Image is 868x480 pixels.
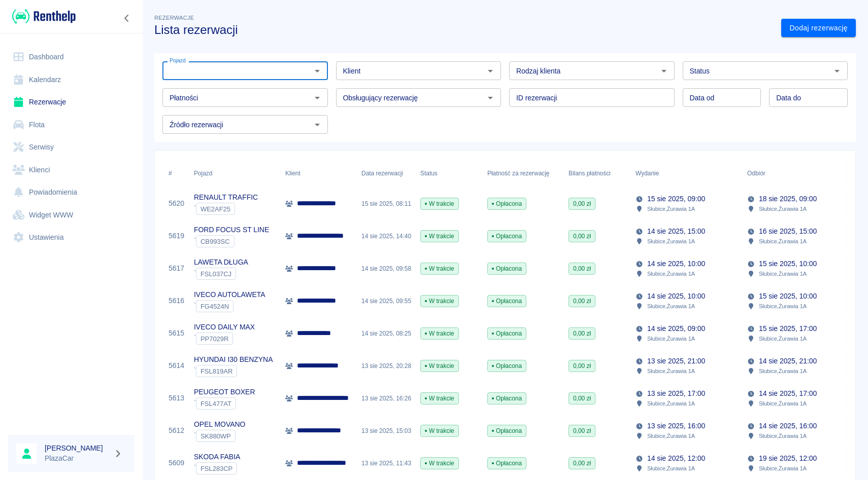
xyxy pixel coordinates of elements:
p: Słubice , Żurawia 1A [647,237,695,246]
a: Renthelp logo [8,8,76,25]
button: Otwórz [483,91,497,105]
div: Data rezerwacji [356,159,415,188]
div: Bilans płatności [563,159,630,188]
div: 14 sie 2025, 09:55 [356,285,415,317]
p: Słubice , Żurawia 1A [647,464,695,473]
p: 15 sie 2025, 10:00 [759,259,817,269]
div: Pojazd [189,159,280,188]
span: Rezerwacje [154,15,194,21]
div: Status [415,159,482,188]
span: Opłacona [488,297,526,306]
span: CB993SC [196,238,234,245]
span: SK880WP [196,432,235,440]
label: Pojazd [170,57,186,64]
p: 14 sie 2025, 16:00 [759,421,817,431]
p: SKODA FABIA [194,452,240,462]
a: Ustawienia [8,226,135,249]
div: Płatność za rezerwację [482,159,563,188]
span: FSL819AR [196,367,237,375]
div: 13 sie 2025, 20:28 [356,350,415,382]
p: RENAULT TRAFFIC [194,192,258,203]
span: 0,00 zł [569,426,595,435]
button: Otwórz [483,64,497,78]
p: 15 sie 2025, 17:00 [759,323,817,334]
p: 14 sie 2025, 10:00 [647,291,705,302]
div: Płatność za rezerwację [487,159,550,188]
a: 5614 [169,360,184,371]
a: Rezerwacje [8,91,135,114]
div: Odbiór [742,159,854,188]
div: # [163,159,189,188]
p: Słubice , Żurawia 1A [759,399,807,408]
div: ` [194,333,255,345]
div: 13 sie 2025, 15:03 [356,415,415,447]
span: 0,00 zł [569,264,595,273]
a: 5615 [169,328,184,339]
span: 0,00 zł [569,297,595,306]
div: 14 sie 2025, 08:25 [356,317,415,350]
span: Opłacona [488,361,526,371]
p: Słubice , Żurawia 1A [647,366,695,376]
span: W trakcie [421,199,458,208]
div: Odbiór [747,159,765,188]
h6: [PERSON_NAME] [45,443,110,453]
span: 0,00 zł [569,329,595,338]
span: FSL283CP [196,465,237,472]
span: W trakcie [421,264,458,273]
p: 14 sie 2025, 21:00 [759,356,817,366]
div: 14 sie 2025, 14:40 [356,220,415,252]
a: Widget WWW [8,204,135,227]
a: Flota [8,114,135,136]
p: Słubice , Żurawia 1A [759,302,807,311]
div: Status [420,159,438,188]
span: FSL037CJ [196,270,236,278]
a: Serwisy [8,136,135,159]
p: 14 sie 2025, 15:00 [647,226,705,237]
a: Powiadomienia [8,181,135,204]
div: 13 sie 2025, 11:43 [356,447,415,479]
p: Słubice , Żurawia 1A [647,334,695,343]
p: Słubice , Żurawia 1A [647,302,695,311]
p: Słubice , Żurawia 1A [647,431,695,440]
p: Słubice , Żurawia 1A [647,204,695,213]
a: Kalendarz [8,68,135,91]
span: PP7029R [196,335,232,343]
p: 13 sie 2025, 17:00 [647,388,705,399]
div: 13 sie 2025, 16:26 [356,382,415,415]
p: 13 sie 2025, 21:00 [647,356,705,366]
button: Otwórz [310,91,324,105]
p: IVECO DAILY MAX [194,322,255,333]
div: Data rezerwacji [361,159,403,188]
p: Słubice , Żurawia 1A [759,237,807,246]
div: ` [194,430,245,442]
a: 5620 [169,198,184,209]
a: Dodaj rezerwację [781,19,856,38]
div: 14 sie 2025, 09:58 [356,252,415,285]
button: Otwórz [310,64,324,78]
p: HYUNDAI I30 BENZYNA [194,354,273,365]
input: DD.MM.YYYY [683,88,761,107]
span: WE2AF25 [196,205,235,213]
input: DD.MM.YYYY [769,88,848,107]
p: LAWETA DŁUGA [194,257,248,268]
a: 5609 [169,458,184,468]
p: Słubice , Żurawia 1A [759,431,807,440]
div: ` [194,235,269,247]
p: 19 sie 2025, 12:00 [759,453,817,464]
div: Klient [285,159,301,188]
button: Otwórz [830,64,844,78]
p: OPEL MOVANO [194,419,245,430]
div: Wydanie [630,159,742,188]
span: FSL477AT [196,400,236,408]
a: 5612 [169,425,184,436]
a: 5613 [169,393,184,403]
p: 14 sie 2025, 12:00 [647,453,705,464]
p: Słubice , Żurawia 1A [759,366,807,376]
p: 13 sie 2025, 16:00 [647,421,705,431]
a: 5619 [169,231,184,241]
a: 5617 [169,263,184,274]
button: Otwórz [657,64,671,78]
p: 15 sie 2025, 10:00 [759,291,817,302]
button: Zwiń nawigację [119,12,135,25]
div: ` [194,203,258,215]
